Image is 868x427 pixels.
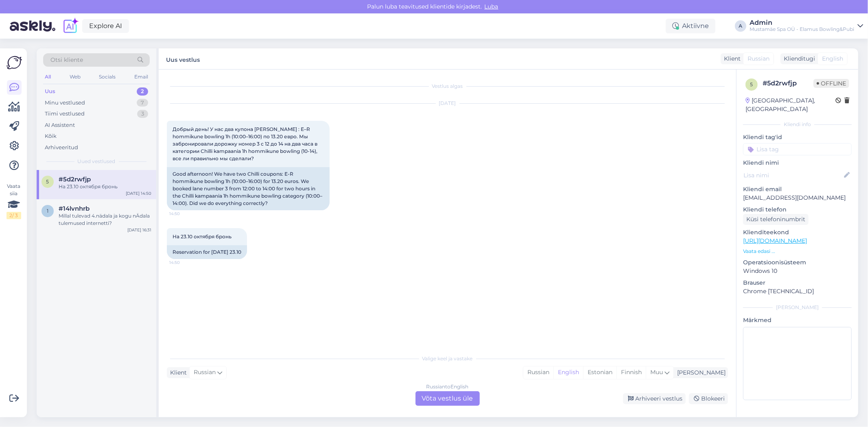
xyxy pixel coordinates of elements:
[748,54,770,63] span: Russian
[813,79,849,88] span: Offline
[617,366,646,379] div: Finnish
[743,214,809,225] div: Küsi telefoninumbrit
[59,205,90,212] span: #14lvnhrb
[743,237,807,244] a: [URL][DOMAIN_NAME]
[59,176,91,183] span: #5d2rwfjp
[583,366,617,379] div: Estonian
[650,368,663,376] span: Muu
[45,87,55,96] div: Uus
[167,245,247,259] div: Reservation for [DATE] 23.10
[743,287,852,296] p: Chrome [TECHNICAL_ID]
[746,96,835,113] div: [GEOGRAPHIC_DATA], [GEOGRAPHIC_DATA]
[45,99,85,107] div: Minu vestlused
[127,227,151,233] div: [DATE] 16:31
[47,208,48,214] span: 1
[743,316,852,325] p: Märkmed
[137,99,148,107] div: 7
[167,83,728,90] div: Vestlus algas
[666,19,715,33] div: Aktiivne
[167,355,728,362] div: Valige keel ja vastake
[59,183,151,190] div: На 23.10 октября бронь
[743,267,852,275] p: Windows 10
[173,233,232,240] span: На 23.10 октября бронь
[743,228,852,237] p: Klienditeekond
[167,368,187,377] div: Klient
[743,304,852,311] div: [PERSON_NAME]
[126,190,151,196] div: [DATE] 14:50
[743,121,852,128] div: Kliendi info
[553,366,583,379] div: English
[62,17,79,35] img: explore-ai
[743,248,852,255] p: Vaata edasi ...
[173,126,319,161] span: Добрый день! У нас два купона [PERSON_NAME] : E–R hommikune bowling 1h (10:00–16:00) по 13.20 евр...
[78,158,116,165] span: Uued vestlused
[169,259,200,266] span: 14:50
[750,20,863,33] a: AdminMustamäe Spa OÜ - Elamus Bowling&Pubi
[426,383,469,390] div: Russian to English
[743,185,852,194] p: Kliendi email
[194,368,216,377] span: Russian
[743,205,852,214] p: Kliendi telefon
[743,133,852,142] p: Kliendi tag'id
[68,72,82,82] div: Web
[743,159,852,167] p: Kliendi nimi
[623,393,686,404] div: Arhiveeri vestlus
[743,279,852,287] p: Brauser
[59,212,151,227] div: Millal tulevad 4.nädala ja kogu nÄdala tulemused internetti?
[137,87,148,96] div: 2
[822,54,843,63] span: English
[167,100,728,107] div: [DATE]
[43,72,52,82] div: All
[523,366,553,379] div: Russian
[781,54,815,63] div: Klienditugi
[750,81,753,87] span: 5
[735,20,746,32] div: A
[721,54,741,63] div: Klient
[46,179,49,185] span: 5
[45,121,75,129] div: AI Assistent
[7,212,21,219] div: 2 / 3
[743,194,852,202] p: [EMAIL_ADDRESS][DOMAIN_NAME]
[763,78,813,88] div: # 5d2rwfjp
[750,20,854,26] div: Admin
[133,72,150,82] div: Email
[7,183,21,219] div: Vaata siia
[7,55,22,70] img: Askly Logo
[750,26,854,33] div: Mustamäe Spa OÜ - Elamus Bowling&Pubi
[137,110,148,118] div: 3
[743,171,842,180] input: Lisa nimi
[82,19,129,33] a: Explore AI
[743,258,852,267] p: Operatsioonisüsteem
[166,53,200,64] label: Uus vestlus
[482,3,501,10] span: Luba
[45,144,78,152] div: Arhiveeritud
[45,132,57,140] div: Kõik
[674,368,726,377] div: [PERSON_NAME]
[167,167,330,210] div: Good afternoon! We have two Chilli coupons: E-R hommikune bowling 1h (10:00–16:00) for 13.20 euro...
[415,391,480,406] div: Võta vestlus üle
[743,143,852,155] input: Lisa tag
[689,393,728,404] div: Blokeeri
[50,56,83,64] span: Otsi kliente
[97,72,117,82] div: Socials
[45,110,85,118] div: Tiimi vestlused
[169,211,200,217] span: 14:50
